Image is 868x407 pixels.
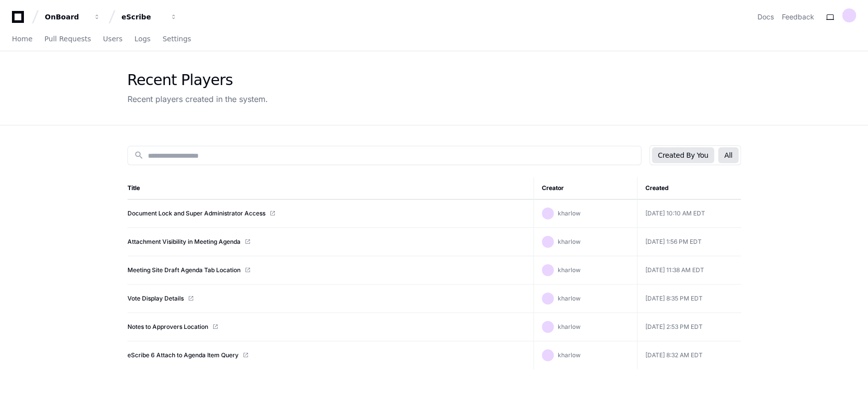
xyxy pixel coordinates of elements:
button: Feedback [782,12,814,22]
a: Settings [162,28,191,51]
span: kharlow [558,209,581,217]
span: Users [103,36,123,42]
mat-icon: search [134,150,144,160]
div: Recent players created in the system. [127,93,268,105]
a: Meeting Site Draft Agenda Tab Location [127,266,241,274]
div: Recent Players [127,71,268,89]
span: kharlow [558,351,581,359]
td: [DATE] 11:38 AM EDT [637,256,741,285]
td: [DATE] 8:32 AM EDT [637,341,741,370]
button: Created By You [652,147,714,163]
a: Docs [757,12,774,22]
span: kharlow [558,323,581,330]
a: eScribe 6 Attach to Agenda Item Query [127,351,239,359]
button: eScribe [118,8,181,26]
span: Home [12,36,32,42]
div: eScribe [122,12,164,22]
th: Created [637,177,741,200]
span: kharlow [558,266,581,274]
th: Title [127,177,534,200]
a: Document Lock and Super Administrator Access [127,209,265,217]
button: OnBoard [41,8,105,26]
span: Logs [134,36,150,42]
a: Logs [134,28,150,51]
span: Settings [162,36,191,42]
a: Home [12,28,32,51]
button: All [718,147,738,163]
span: kharlow [558,295,581,302]
a: Pull Requests [44,28,91,51]
span: Pull Requests [44,36,91,42]
div: OnBoard [45,12,88,22]
a: Users [103,28,123,51]
td: [DATE] 10:10 AM EDT [637,200,741,228]
a: Notes to Approvers Location [127,323,208,331]
td: [DATE] 1:56 PM EDT [637,228,741,256]
td: [DATE] 2:53 PM EDT [637,313,741,341]
span: kharlow [558,238,581,245]
td: [DATE] 8:35 PM EDT [637,285,741,313]
a: Vote Display Details [127,295,184,303]
a: Attachment Visibility in Meeting Agenda [127,238,241,246]
th: Creator [534,177,637,200]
